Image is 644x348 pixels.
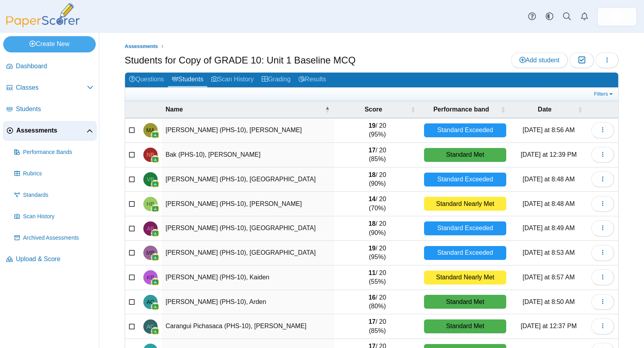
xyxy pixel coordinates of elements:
[16,126,87,135] span: Assessments
[368,147,376,154] b: 17
[16,105,93,113] span: Students
[3,79,96,98] a: Classes
[11,164,96,183] a: Rubrics
[151,229,159,237] img: googleClassroom-logo.png
[523,274,575,281] time: [DATE] at 8:57 AM
[523,225,575,231] time: [DATE] at 8:49 AM
[151,254,159,261] img: googleClassroom-logo.png
[424,319,506,333] div: Standard Met
[424,173,506,186] div: Standard Exceeded
[147,152,154,158] span: Nicole Bak (PHS-10)
[3,250,96,269] a: Upload & Score
[424,246,506,260] div: Standard Exceeded
[23,170,93,178] span: Rubrics
[523,298,575,305] time: [DATE] at 8:50 AM
[368,294,376,301] b: 16
[364,106,382,113] span: Score
[125,43,158,49] span: Assessments
[334,265,420,290] td: / 20 (55%)
[162,314,334,339] td: Carangui Pichasaca (PHS-10), [PERSON_NAME]
[11,143,96,162] a: Performance Bands
[162,118,334,143] td: [PERSON_NAME] (PHS-10), [PERSON_NAME]
[334,192,420,216] td: / 20 (70%)
[611,10,623,23] span: Kevin Levesque
[501,101,505,118] span: Performance band : Activate to sort
[147,299,154,305] span: Arden Campbell (PHS-10)
[3,36,96,52] a: Create New
[162,265,334,290] td: [PERSON_NAME] (PHS-10), Kaiden
[521,323,577,329] time: [DATE] at 12:37 PM
[23,191,93,199] span: Standards
[125,73,168,87] a: Questions
[334,167,420,192] td: / 20 (90%)
[162,241,334,265] td: [PERSON_NAME] (PHS-10), [GEOGRAPHIC_DATA]
[424,295,506,309] div: Standard Met
[334,118,420,143] td: / 20 (95%)
[295,73,330,87] a: Results
[151,303,159,311] img: googleClassroom-logo.png
[147,250,155,256] span: Madison Bohn (PHS-10)
[424,123,506,137] div: Standard Exceeded
[11,207,96,226] a: Scan History
[334,241,420,265] td: / 20 (95%)
[368,122,376,129] b: 19
[151,131,159,139] img: googleClassroom-logo.png
[3,3,83,27] img: PaperScorer
[123,42,160,52] a: Assessments
[611,10,623,23] img: ps.aVEBcgCxQUDAswXp
[16,83,87,92] span: Classes
[578,101,582,118] span: Date : Activate to sort
[207,73,258,87] a: Scan History
[151,205,159,213] img: googleClassroom-logo.png
[151,180,159,188] img: googleClassroom-logo.png
[3,100,96,119] a: Students
[523,249,575,256] time: [DATE] at 8:53 AM
[3,57,96,76] a: Dashboard
[162,143,334,167] td: Bak (PHS-10), [PERSON_NAME]
[368,196,376,202] b: 14
[258,73,295,87] a: Grading
[511,52,568,68] a: Add student
[23,234,93,242] span: Archived Assessments
[162,192,334,216] td: [PERSON_NAME] (PHS-10), [PERSON_NAME]
[325,101,330,118] span: Name : Activate to invert sorting
[3,22,83,29] a: PaperScorer
[151,327,159,335] img: googleClassroom-logo.png
[151,156,159,163] img: googleClassroom-logo.png
[147,127,155,133] span: Matthew Aliano (PHS-10)
[334,143,420,167] td: / 20 (85%)
[147,201,154,207] span: Hellen Barrientos (PHS-10)
[334,290,420,315] td: / 20 (80%)
[424,197,506,211] div: Standard Nearly Met
[523,176,575,183] time: [DATE] at 8:48 AM
[368,269,376,276] b: 11
[519,57,559,63] span: Add student
[3,121,96,140] a: Assessments
[168,73,207,87] a: Students
[334,216,420,241] td: / 20 (90%)
[538,106,552,113] span: Date
[523,200,575,207] time: [DATE] at 8:48 AM
[151,278,159,286] img: googleClassroom-logo.png
[147,177,154,182] span: Victoria Baran (PHS-10)
[147,324,154,329] span: Alison Carangui Pichasaca (PHS-10)
[368,220,376,227] b: 18
[368,171,376,178] b: 18
[23,213,93,221] span: Scan History
[162,167,334,192] td: [PERSON_NAME] (PHS-10), [GEOGRAPHIC_DATA]
[521,151,577,158] time: [DATE] at 12:39 PM
[368,318,376,325] b: 17
[368,245,376,252] b: 19
[11,229,96,248] a: Archived Assessments
[597,7,637,26] a: ps.aVEBcgCxQUDAswXp
[411,101,415,118] span: Score : Activate to sort
[162,290,334,315] td: [PERSON_NAME] (PHS-10), Arden
[576,8,593,25] a: Alerts
[16,255,93,263] span: Upload & Score
[147,226,154,231] span: Asia Benoit (PHS-10)
[16,62,93,71] span: Dashboard
[424,271,506,285] div: Standard Nearly Met
[23,148,93,156] span: Performance Bands
[424,221,506,235] div: Standard Exceeded
[11,186,96,205] a: Standards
